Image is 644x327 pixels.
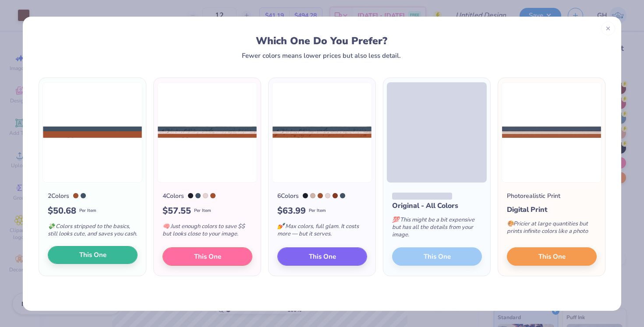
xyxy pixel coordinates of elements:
span: This One [79,250,106,260]
div: Just enough colors to save $$ but looks close to your image. [163,218,252,246]
div: Digital Print [507,204,597,215]
div: 1685 C [333,193,338,198]
button: This One [163,247,252,266]
div: 2 Colors [48,191,69,200]
span: This One [309,251,336,261]
div: 7586 C [318,193,323,198]
span: 🎨 [507,220,514,228]
span: Per Item [194,207,211,214]
div: 7545 C [340,193,345,198]
div: 7545 C [81,193,86,198]
img: 4 color option [157,82,257,183]
div: 7586 C [210,193,216,198]
div: 7604 C [325,193,330,198]
div: 6 Colors [277,191,299,200]
span: 🧠 [163,222,170,230]
div: 7545 C [195,193,201,198]
div: Original - All Colors [392,200,482,211]
div: 7586 C [73,193,78,198]
span: Per Item [79,207,96,214]
span: 💯 [392,216,399,224]
span: This One [538,251,566,261]
span: 💅 [277,222,284,230]
img: Photorealistic preview [502,82,602,183]
div: 7604 C [203,193,208,198]
span: This One [194,251,221,261]
div: Pricier at large quantities but prints infinite colors like a photo [507,215,597,244]
button: This One [48,246,138,264]
div: Fewer colors means lower prices but also less detail. [242,52,401,59]
div: 4745 C [310,193,315,198]
img: 6 color option [272,82,372,183]
div: Colors stripped to the basics, still looks cute, and saves you cash. [48,218,138,246]
div: 4 Colors [163,191,184,200]
div: Photorealistic Print [507,191,560,200]
div: This might be a bit expensive but has all the details from your image. [392,211,482,247]
div: Which One Do You Prefer? [47,35,597,47]
span: $ 50.68 [48,204,76,218]
button: This One [507,247,597,266]
div: Max colors, full glam. It costs more — but it serves. [277,218,367,246]
img: 2 color option [42,82,142,183]
span: $ 63.99 [277,204,306,218]
div: 532 C [303,193,308,198]
span: Per Item [309,207,326,214]
span: $ 57.55 [163,204,191,218]
button: This One [277,247,367,266]
div: 532 C [188,193,193,198]
span: 💸 [48,222,55,230]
